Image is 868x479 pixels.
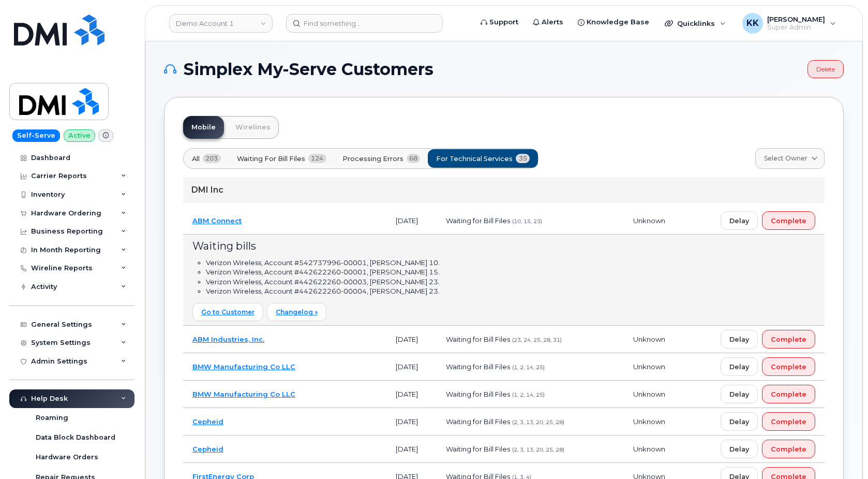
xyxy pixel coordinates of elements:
span: Complete [771,444,806,454]
span: Select Owner [764,154,807,163]
span: Complete [771,216,806,226]
span: Delay [729,417,749,427]
button: Complete [762,440,815,458]
td: [DATE] [386,408,437,436]
a: Delete [807,60,844,78]
button: Delay [721,385,758,403]
span: (1, 2, 14, 25) [512,391,545,398]
li: Verizon Wireless, Account #542737996-00001, [PERSON_NAME] 10. [206,258,815,268]
span: Waiting for Bill Files [446,335,510,343]
span: Waiting for Bill Files [446,390,510,398]
button: Complete [762,357,815,376]
button: Complete [762,211,815,230]
span: Complete [771,335,806,344]
a: BMW Manufacturing Co LLC [192,362,295,371]
span: Waiting for Bill Files [237,154,305,164]
span: Complete [771,417,806,427]
span: 68 [407,154,421,163]
span: All [192,154,200,164]
span: Simplex My-Serve Customers [184,62,433,77]
span: Unknown [633,390,665,398]
a: Cepheid [192,417,223,426]
span: Delay [729,389,749,399]
span: Delay [729,444,749,454]
span: Delay [729,335,749,344]
button: Complete [762,330,815,349]
a: BMW Manufacturing Co LLC [192,390,295,398]
span: Complete [771,362,806,372]
a: Mobile [183,116,224,139]
span: (1, 2, 14, 25) [512,364,545,371]
span: Delay [729,216,749,226]
li: Verizon Wireless, Account #442622260-00004, [PERSON_NAME] 23. [206,286,815,296]
a: ABM Connect [192,216,242,225]
li: Verizon Wireless, Account #442622260-00001, [PERSON_NAME] 15. [206,267,815,277]
span: Complete [771,389,806,399]
span: (2, 3, 13, 20, 25, 28) [512,419,564,426]
a: Go to Customer [192,303,263,321]
div: Waiting bills [192,239,815,254]
span: Waiting for Bill Files [446,417,510,426]
button: Delay [721,357,758,376]
td: [DATE] [386,436,437,463]
span: 203 [203,154,221,163]
a: Select Owner [755,148,825,169]
span: Waiting for Bill Files [446,362,510,371]
span: Delay [729,362,749,372]
button: Delay [721,211,758,230]
td: [DATE] [386,353,437,381]
span: (23, 24, 25, 28, 31) [512,337,562,343]
span: Unknown [633,216,665,225]
button: Delay [721,330,758,349]
span: Waiting for Bill Files [446,445,510,453]
a: ABM Industries, Inc. [192,335,264,343]
span: 124 [308,154,326,163]
button: Complete [762,385,815,403]
td: [DATE] [386,207,437,235]
td: [DATE] [386,381,437,408]
span: (10, 15, 23) [512,218,542,225]
span: Processing Errors [342,154,403,164]
button: Complete [762,412,815,431]
a: Changelog » [267,303,326,321]
span: Unknown [633,417,665,426]
span: (2, 3, 13, 20, 25, 28) [512,446,564,453]
button: Delay [721,412,758,431]
span: Unknown [633,445,665,453]
li: Verizon Wireless, Account #442622260-00003, [PERSON_NAME] 23. [206,277,815,287]
span: Unknown [633,362,665,371]
a: Wirelines [227,116,279,139]
div: DMI Inc [183,177,825,203]
td: [DATE] [386,326,437,353]
a: Cepheid [192,445,223,453]
span: Unknown [633,335,665,343]
span: Waiting for Bill Files [446,216,510,225]
button: Delay [721,440,758,458]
